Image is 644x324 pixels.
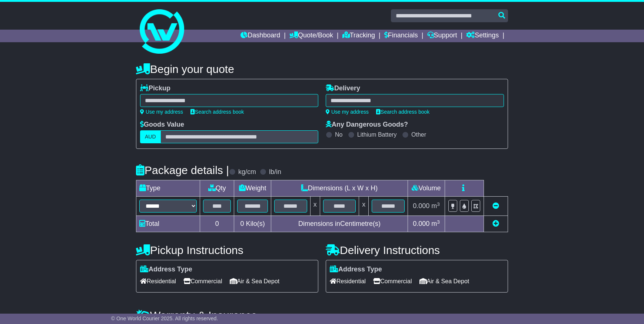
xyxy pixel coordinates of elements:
[136,244,318,256] h4: Pickup Instructions
[330,265,382,274] label: Address Type
[140,109,183,115] a: Use my address
[411,131,426,138] label: Other
[234,180,271,197] td: Weight
[492,220,499,227] a: Add new item
[136,164,229,176] h4: Package details |
[136,216,200,232] td: Total
[408,180,445,197] td: Volume
[140,121,184,129] label: Goods Value
[240,220,244,227] span: 0
[326,244,508,256] h4: Delivery Instructions
[431,220,440,227] span: m
[357,131,397,138] label: Lithium Battery
[183,275,222,287] span: Commercial
[200,180,234,197] td: Qty
[384,30,418,42] a: Financials
[140,84,170,93] label: Pickup
[140,275,176,287] span: Residential
[136,309,508,321] h4: Warranty & Insurance
[437,201,440,207] sup: 3
[335,131,342,138] label: No
[413,220,429,227] span: 0.000
[373,275,412,287] span: Commercial
[140,130,161,143] label: AUD
[190,109,244,115] a: Search address book
[437,219,440,225] sup: 3
[342,30,375,42] a: Tracking
[271,216,408,232] td: Dimensions in Centimetre(s)
[140,265,192,274] label: Address Type
[289,30,333,42] a: Quote/Book
[330,275,366,287] span: Residential
[271,180,408,197] td: Dimensions (L x W x H)
[200,216,234,232] td: 0
[326,121,408,129] label: Any Dangerous Goods?
[431,202,440,210] span: m
[376,109,429,115] a: Search address book
[136,180,200,197] td: Type
[111,315,218,321] span: © One World Courier 2025. All rights reserved.
[238,168,256,176] label: kg/cm
[413,202,429,210] span: 0.000
[359,197,369,216] td: x
[234,216,271,232] td: Kilo(s)
[492,202,499,210] a: Remove this item
[466,30,499,42] a: Settings
[326,109,369,115] a: Use my address
[230,275,280,287] span: Air & Sea Depot
[419,275,469,287] span: Air & Sea Depot
[310,197,320,216] td: x
[427,30,457,42] a: Support
[269,168,281,176] label: lb/in
[136,63,508,75] h4: Begin your quote
[326,84,360,93] label: Delivery
[240,30,280,42] a: Dashboard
